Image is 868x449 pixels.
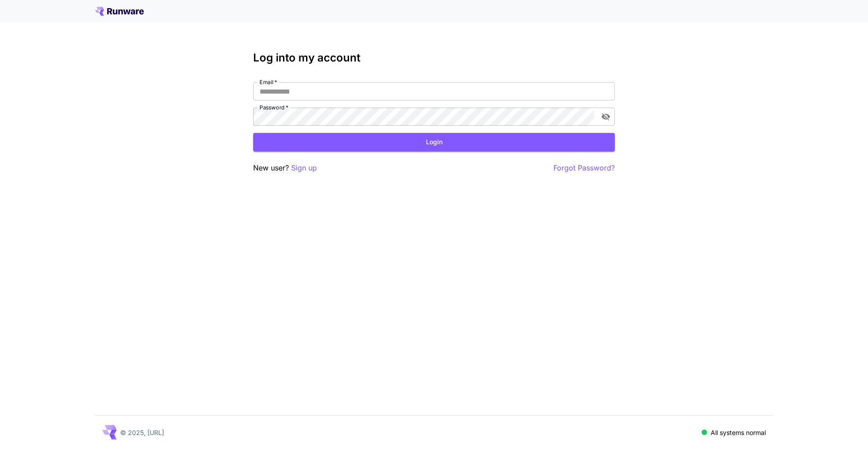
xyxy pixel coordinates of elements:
label: Password [259,104,288,111]
button: Sign up [291,162,317,174]
p: © 2025, [URL] [120,428,164,437]
button: Forgot Password? [553,162,615,174]
button: Login [253,133,615,151]
h3: Log into my account [253,52,615,64]
button: toggle password visibility [598,109,614,125]
p: All systems normal [711,428,766,437]
label: Email [259,78,277,86]
p: New user? [253,162,317,174]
